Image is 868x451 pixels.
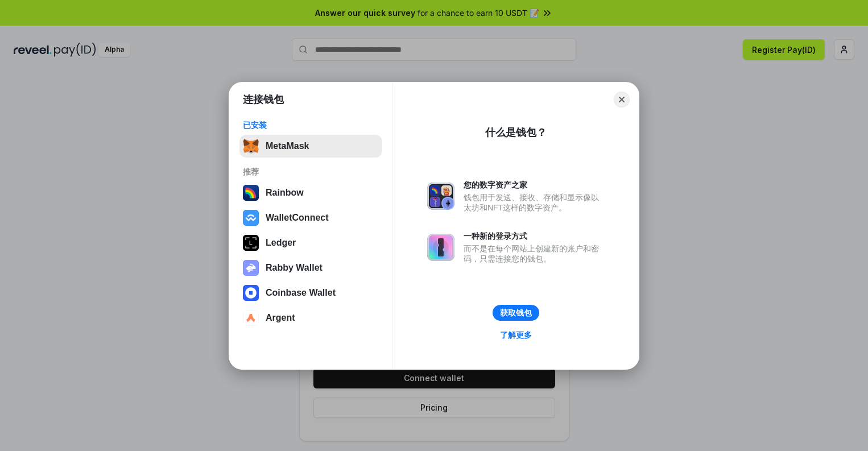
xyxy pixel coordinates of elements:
h1: 连接钱包 [243,93,284,106]
div: Ledger [266,238,296,248]
img: svg+xml,%3Csvg%20xmlns%3D%22http%3A%2F%2Fwww.w3.org%2F2000%2Fsvg%22%20width%3D%2228%22%20height%3... [243,235,259,251]
img: svg+xml,%3Csvg%20xmlns%3D%22http%3A%2F%2Fwww.w3.org%2F2000%2Fsvg%22%20fill%3D%22none%22%20viewBox... [427,234,454,261]
img: svg+xml,%3Csvg%20width%3D%2228%22%20height%3D%2228%22%20viewBox%3D%220%200%2028%2028%22%20fill%3D... [243,310,259,326]
div: 而不是在每个网站上创建新的账户和密码，只需连接您的钱包。 [464,243,605,264]
img: svg+xml,%3Csvg%20xmlns%3D%22http%3A%2F%2Fwww.w3.org%2F2000%2Fsvg%22%20fill%3D%22none%22%20viewBox... [427,183,454,210]
img: svg+xml,%3Csvg%20xmlns%3D%22http%3A%2F%2Fwww.w3.org%2F2000%2Fsvg%22%20fill%3D%22none%22%20viewBox... [243,260,259,276]
div: Rainbow [266,188,304,198]
button: Rabby Wallet [239,256,382,279]
button: Rainbow [239,181,382,204]
div: 您的数字资产之家 [464,180,605,190]
div: 推荐 [243,167,379,177]
div: 钱包用于发送、接收、存储和显示像以太坊和NFT这样的数字资产。 [464,192,605,213]
div: 已安装 [243,120,379,130]
button: Ledger [239,231,382,254]
img: svg+xml,%3Csvg%20width%3D%22120%22%20height%3D%22120%22%20viewBox%3D%220%200%20120%20120%22%20fil... [243,185,259,201]
button: 获取钱包 [493,305,539,321]
div: 获取钱包 [500,308,532,318]
div: Argent [266,313,295,323]
button: Coinbase Wallet [239,282,382,304]
button: MetaMask [239,135,382,158]
div: Coinbase Wallet [266,288,336,298]
img: svg+xml,%3Csvg%20width%3D%2228%22%20height%3D%2228%22%20viewBox%3D%220%200%2028%2028%22%20fill%3D... [243,210,259,226]
div: WalletConnect [266,213,329,223]
img: svg+xml,%3Csvg%20fill%3D%22none%22%20height%3D%2233%22%20viewBox%3D%220%200%2035%2033%22%20width%... [243,138,259,154]
div: 了解更多 [500,330,532,340]
div: MetaMask [266,141,309,151]
div: Rabby Wallet [266,263,323,273]
div: 什么是钱包？ [485,126,547,139]
button: Argent [239,307,382,329]
button: Close [614,92,630,107]
a: 了解更多 [493,328,539,342]
img: svg+xml,%3Csvg%20width%3D%2228%22%20height%3D%2228%22%20viewBox%3D%220%200%2028%2028%22%20fill%3D... [243,285,259,301]
button: WalletConnect [239,206,382,229]
div: 一种新的登录方式 [464,231,605,241]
